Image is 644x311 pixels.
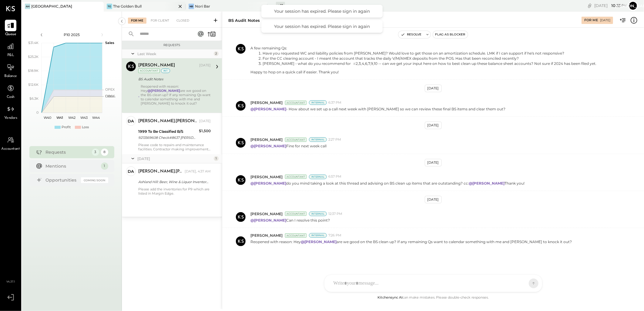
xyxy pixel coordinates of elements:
span: # [353,62,356,66]
span: [PERSON_NAME] [250,137,283,142]
div: TG [107,4,112,9]
div: Reopened with reason: Hey are we good on the BS clean up? If any remaining Qs want to calendar so... [141,84,211,110]
div: Closed [173,18,192,24]
div: $1,500 [199,128,211,134]
div: [DATE] [425,122,442,129]
text: OPEX [105,88,115,92]
span: [PERSON_NAME] [250,211,283,216]
div: Loss [82,125,89,130]
div: [DATE] [425,196,442,203]
div: Last Week [137,51,212,56]
div: 9213569608 Check#8637 [PERSON_NAME] Hates [138,135,197,141]
span: Vendors [4,115,17,121]
span: 6:57 PM [328,174,341,179]
div: [DATE] [600,18,610,22]
text: $12.6K [28,82,39,87]
div: Requests [125,43,219,47]
p: Can I resolve this point? [250,218,330,223]
button: Resolve [398,31,424,38]
div: Accountant [285,138,307,142]
span: [PERSON_NAME] [250,174,283,179]
span: Cash [7,95,15,100]
button: Flag as Blocker [433,31,468,38]
div: 1 [214,156,219,161]
a: Vendors [0,103,21,121]
div: The Golden Bull [113,4,142,9]
div: Accountant [285,212,307,216]
div: A few remaining Qs: [250,45,596,51]
div: Internal [309,137,327,142]
span: 6:37 PM [328,100,341,105]
a: P&L [0,41,21,58]
div: 8 [101,149,108,156]
li: Have you requested WC and liability policies from [PERSON_NAME]? Would love to get those on an am... [263,51,596,56]
span: [PERSON_NAME] [250,233,283,238]
div: [PERSON_NAME] [138,62,175,69]
div: Your session has expired. Please sign in again [267,24,377,29]
div: [GEOGRAPHIC_DATA] [31,4,72,9]
div: P10 2025 [46,32,98,37]
text: W43 [80,115,88,120]
div: [PERSON_NAME].[PERSON_NAME] [138,118,198,124]
div: [DATE], 4:37 AM [185,169,211,174]
div: AH [25,4,30,9]
div: Ashland Hill: Beer, Wine & Liquor Inventory Update [138,179,209,185]
div: 1 [101,162,108,170]
div: 3 [92,149,99,156]
div: Coming Soon [81,177,108,183]
div: Requests [46,149,89,155]
div: Profit [62,125,71,130]
div: For Client [148,18,172,24]
div: Please add the inventories for P9 which are listed in Margin Edge. [138,187,211,196]
text: $31.4K [28,41,39,45]
div: NB [189,4,194,9]
text: $6.3K [29,96,39,101]
strong: @[PERSON_NAME] [301,239,337,244]
div: da [128,169,134,174]
div: 2 [214,51,219,56]
text: W40 [44,115,51,120]
div: Your session has expired. Please sign in again [267,8,377,14]
div: + 11 [276,2,285,9]
div: Accountant [285,101,307,105]
span: [PERSON_NAME] [250,100,283,105]
strong: @[PERSON_NAME] [147,89,180,93]
div: [DATE] [425,85,442,92]
div: For Me [584,18,598,23]
p: - How about we set up a call next week with [PERSON_NAME] so we can review these final BS items a... [250,106,505,112]
span: P&L [7,53,14,58]
a: Queue [0,20,21,37]
text: Occu... [105,94,116,98]
div: Accountant [285,175,307,179]
span: 12:37 PM [328,212,342,216]
text: W44 [92,115,100,120]
div: Internal [309,212,327,216]
div: int [161,69,170,73]
div: Accountant [285,233,307,238]
li: For the CC clearing account - I meant the account that tracks the daily V/M/AMEX deposits from th... [263,56,596,61]
div: Happy to hop on a quick call if easier. Thank you! [250,69,596,75]
span: Accountant [2,146,20,152]
a: Balance [0,62,21,79]
div: BS Audit Notes [138,76,209,82]
li: [PERSON_NAME] - what do you recommend for 2,3,4,6,7,9,10 -- can we get your input here on how to ... [263,61,596,66]
div: Internal [309,175,327,179]
p: Reopened with reason: Hey are we good on the BS clean up? If any remaining Qs want to calendar so... [250,239,572,249]
div: 1999 To Be Classified B/S [138,129,197,135]
strong: @[PERSON_NAME] [250,181,286,186]
div: Opportunities [46,177,78,183]
div: Internal [309,233,327,238]
div: [DATE] [199,119,211,124]
p: do you mind taking a look at this thread and advising on BS clean up items that are outstanding? ... [250,181,525,186]
div: [PERSON_NAME].[PERSON_NAME] [138,169,183,175]
a: Cash [0,82,21,100]
strong: @[PERSON_NAME] [469,181,505,186]
button: [PERSON_NAME] [628,1,638,11]
div: Nori Bar [195,4,210,9]
div: [DATE] [425,159,442,166]
div: Mentions [46,163,98,169]
div: [DATE] [199,63,211,68]
text: W41 [56,115,63,120]
text: $25.2K [28,55,39,59]
text: Sales [105,41,114,45]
